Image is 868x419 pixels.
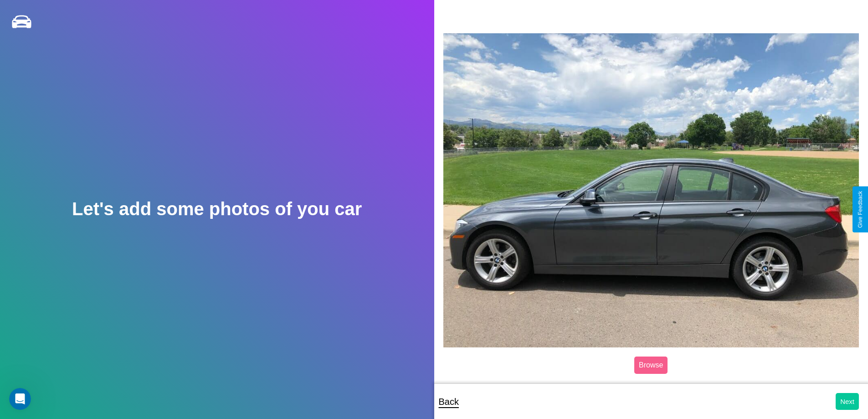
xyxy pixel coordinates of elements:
[836,393,859,410] button: Next
[9,388,31,410] iframe: Intercom live chat
[443,33,859,347] img: posted
[439,393,459,410] p: Back
[72,199,362,219] h2: Let's add some photos of you car
[634,357,668,374] label: Browse
[857,191,863,228] div: Give Feedback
